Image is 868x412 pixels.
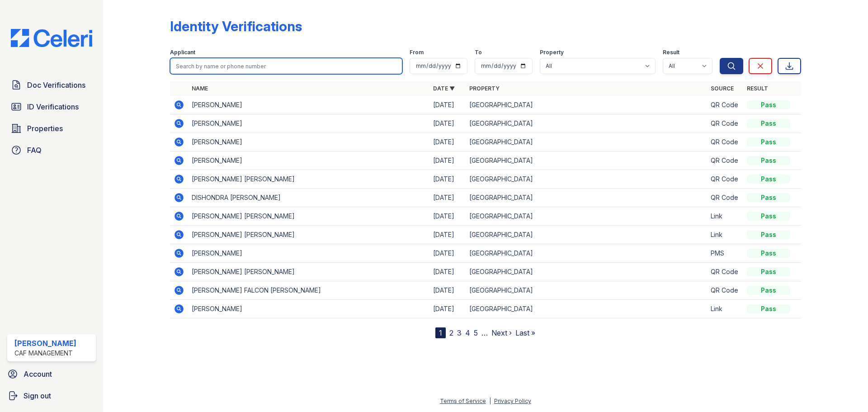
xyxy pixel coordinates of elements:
td: [GEOGRAPHIC_DATA] [466,281,707,300]
td: [PERSON_NAME] FALCON [PERSON_NAME] [188,281,429,300]
div: Pass [747,286,790,295]
a: Sign out [4,387,99,405]
td: [PERSON_NAME] [PERSON_NAME] [188,226,429,244]
td: [DATE] [429,96,466,114]
td: [PERSON_NAME] [188,114,429,133]
td: [DATE] [429,133,466,152]
td: [PERSON_NAME] [PERSON_NAME] [188,207,429,226]
td: QR Code [707,170,743,189]
td: [PERSON_NAME] [188,300,429,318]
td: [PERSON_NAME] [188,133,429,152]
td: [DATE] [429,226,466,244]
a: Result [747,85,768,92]
a: Account [4,365,99,383]
td: [PERSON_NAME] [PERSON_NAME] [188,263,429,281]
td: QR Code [707,281,743,300]
td: [GEOGRAPHIC_DATA] [466,96,707,114]
td: Link [707,207,743,226]
a: 3 [457,328,462,337]
td: QR Code [707,96,743,114]
span: FAQ [27,145,42,156]
td: [GEOGRAPHIC_DATA] [466,244,707,263]
div: [PERSON_NAME] [14,338,76,349]
span: Sign out [24,390,51,401]
td: [DATE] [429,244,466,263]
span: Properties [27,123,63,134]
td: QR Code [707,133,743,152]
a: Privacy Policy [494,398,531,404]
div: Pass [747,137,790,147]
a: Terms of Service [440,398,486,404]
label: Property [540,49,564,56]
div: Pass [747,156,790,165]
span: ID Verifications [27,101,79,112]
td: [GEOGRAPHIC_DATA] [466,189,707,207]
a: Name [192,85,208,92]
td: [PERSON_NAME] [188,96,429,114]
div: CAF Management [14,349,76,358]
td: [DATE] [429,170,466,189]
label: From [410,49,424,56]
td: [DATE] [429,300,466,318]
div: 1 [435,327,446,338]
td: [DATE] [429,263,466,281]
td: [GEOGRAPHIC_DATA] [466,152,707,170]
div: Pass [747,304,790,313]
div: Pass [747,230,790,239]
td: QR Code [707,152,743,170]
span: Doc Verifications [27,80,85,90]
a: Next › [491,328,512,337]
a: Last » [515,328,535,337]
td: DISHONDRA [PERSON_NAME] [188,189,429,207]
div: Pass [747,175,790,184]
td: [GEOGRAPHIC_DATA] [466,114,707,133]
a: Properties [7,119,96,137]
label: Applicant [170,49,195,56]
a: 5 [474,328,478,337]
td: QR Code [707,189,743,207]
td: [GEOGRAPHIC_DATA] [466,300,707,318]
div: Pass [747,100,790,109]
td: [GEOGRAPHIC_DATA] [466,207,707,226]
td: [PERSON_NAME] [188,244,429,263]
td: Link [707,226,743,244]
span: Account [24,369,52,379]
td: [GEOGRAPHIC_DATA] [466,133,707,152]
div: Identity Verifications [170,18,302,34]
div: | [489,398,491,404]
td: [DATE] [429,207,466,226]
td: [DATE] [429,114,466,133]
td: PMS [707,244,743,263]
a: Property [469,85,500,92]
td: [PERSON_NAME] [PERSON_NAME] [188,170,429,189]
span: … [481,327,488,338]
td: [GEOGRAPHIC_DATA] [466,263,707,281]
a: 4 [465,328,470,337]
div: Pass [747,267,790,276]
td: [DATE] [429,281,466,300]
div: Pass [747,193,790,202]
a: Doc Verifications [7,76,96,94]
td: [DATE] [429,189,466,207]
a: Source [711,85,734,92]
label: Result [663,49,679,56]
div: Pass [747,119,790,128]
td: Link [707,300,743,318]
a: FAQ [7,141,96,159]
a: ID Verifications [7,98,96,116]
label: To [475,49,482,56]
input: Search by name or phone number [170,58,402,74]
td: [GEOGRAPHIC_DATA] [466,226,707,244]
td: QR Code [707,114,743,133]
div: Pass [747,249,790,258]
a: 2 [449,328,453,337]
a: Date ▼ [433,85,455,92]
td: [GEOGRAPHIC_DATA] [466,170,707,189]
div: Pass [747,212,790,221]
td: [PERSON_NAME] [188,152,429,170]
img: CE_Logo_Blue-a8612792a0a2168367f1c8372b55b34899dd931a85d93a1a3d3e32e68fde9ad4.png [4,29,99,47]
td: QR Code [707,263,743,281]
td: [DATE] [429,152,466,170]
